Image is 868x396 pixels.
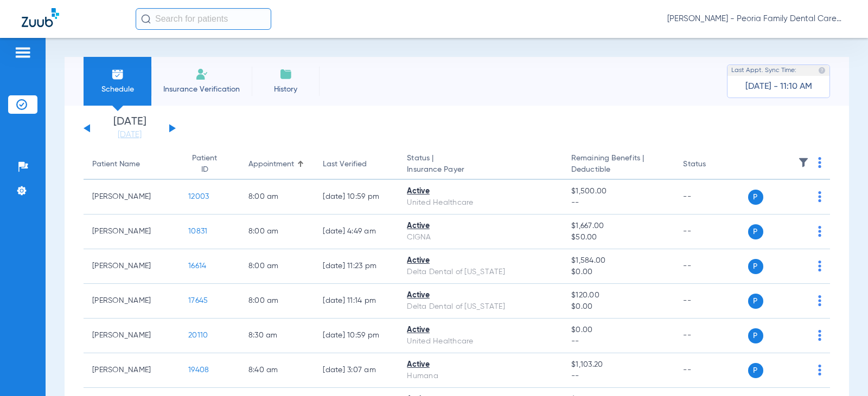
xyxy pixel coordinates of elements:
[674,215,748,249] td: --
[141,14,151,24] img: Search Icon
[571,336,666,347] span: --
[248,159,294,170] div: Appointment
[571,255,666,267] span: $1,584.00
[84,319,180,353] td: [PERSON_NAME]
[260,84,311,95] span: History
[674,284,748,319] td: --
[818,295,821,306] img: group-dot-blue.svg
[240,215,315,249] td: 8:00 AM
[674,249,748,284] td: --
[97,116,162,140] li: [DATE]
[818,330,821,341] img: group-dot-blue.svg
[398,150,563,180] th: Status |
[240,180,315,215] td: 8:00 AM
[314,180,398,215] td: [DATE] 10:59 PM
[571,164,666,176] span: Deductible
[188,228,207,235] span: 10831
[571,359,666,371] span: $1,103.20
[84,353,180,388] td: [PERSON_NAME]
[748,224,763,239] span: P
[248,159,306,170] div: Appointment
[240,353,315,388] td: 8:40 AM
[188,262,206,270] span: 16614
[407,336,554,347] div: United Healthcare
[748,294,763,309] span: P
[314,249,398,284] td: [DATE] 11:23 PM
[188,366,209,374] span: 19408
[92,84,143,95] span: Schedule
[407,186,554,197] div: Active
[818,226,821,237] img: group-dot-blue.svg
[92,159,171,170] div: Patient Name
[571,186,666,197] span: $1,500.00
[407,301,554,313] div: Delta Dental of [US_STATE]
[188,153,221,176] div: Patient ID
[407,164,554,176] span: Insurance Payer
[188,297,208,304] span: 17645
[745,81,812,92] span: [DATE] - 11:10 AM
[798,157,809,168] img: filter.svg
[97,129,162,140] a: [DATE]
[407,220,554,232] div: Active
[111,68,124,81] img: Schedule
[571,197,666,209] span: --
[84,284,180,319] td: [PERSON_NAME]
[159,84,244,95] span: Insurance Verification
[407,232,554,243] div: CIGNA
[818,157,821,168] img: group-dot-blue.svg
[571,267,666,278] span: $0.00
[731,65,796,76] span: Last Appt. Sync Time:
[748,259,763,274] span: P
[407,371,554,382] div: Humana
[571,220,666,232] span: $1,667.00
[314,353,398,388] td: [DATE] 3:07 AM
[407,359,554,371] div: Active
[571,232,666,243] span: $50.00
[748,190,763,205] span: P
[748,328,763,343] span: P
[407,267,554,278] div: Delta Dental of [US_STATE]
[407,324,554,336] div: Active
[818,261,821,271] img: group-dot-blue.svg
[188,153,231,176] div: Patient ID
[314,319,398,353] td: [DATE] 10:59 PM
[674,353,748,388] td: --
[407,255,554,267] div: Active
[240,319,315,353] td: 8:30 AM
[279,68,292,81] img: History
[92,159,140,170] div: Patient Name
[674,150,748,180] th: Status
[22,8,59,27] img: Zuub Logo
[240,284,315,319] td: 8:00 AM
[563,150,674,180] th: Remaining Benefits |
[571,371,666,382] span: --
[571,290,666,301] span: $120.00
[323,159,367,170] div: Last Verified
[748,363,763,378] span: P
[407,290,554,301] div: Active
[240,249,315,284] td: 8:00 AM
[136,8,271,30] input: Search for patients
[84,249,180,284] td: [PERSON_NAME]
[84,215,180,249] td: [PERSON_NAME]
[674,180,748,215] td: --
[818,191,821,202] img: group-dot-blue.svg
[818,365,821,375] img: group-dot-blue.svg
[323,159,390,170] div: Last Verified
[84,180,180,215] td: [PERSON_NAME]
[314,215,398,249] td: [DATE] 4:49 AM
[195,68,208,81] img: Manual Insurance Verification
[188,332,208,339] span: 20110
[818,67,826,74] img: last sync help info
[571,324,666,336] span: $0.00
[188,193,209,200] span: 12003
[674,319,748,353] td: --
[14,46,31,59] img: hamburger-icon
[571,301,666,313] span: $0.00
[667,14,846,24] span: [PERSON_NAME] - Peoria Family Dental Care
[314,284,398,319] td: [DATE] 11:14 PM
[407,197,554,209] div: United Healthcare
